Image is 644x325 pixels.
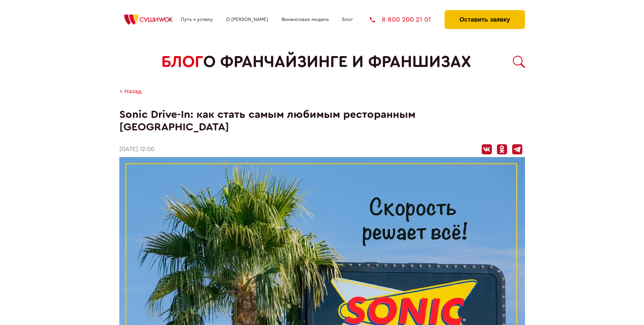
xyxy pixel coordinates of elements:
a: Путь к успеху [181,17,213,22]
a: < Назад [119,88,142,95]
a: Финансовая модель [281,17,329,22]
time: [DATE] 12:00 [119,146,154,153]
span: о франчайзинге и франшизах [203,53,471,71]
h1: Sonic Drive-In: как стать самым любимым ресторанным [GEOGRAPHIC_DATA] [119,108,525,133]
span: 8 800 200 21 01 [382,16,431,23]
a: Блог [342,17,353,22]
a: О [PERSON_NAME] [226,17,268,22]
button: Оставить заявку [445,10,525,29]
a: 8 800 200 21 01 [370,16,431,23]
span: БЛОГ [161,53,203,71]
